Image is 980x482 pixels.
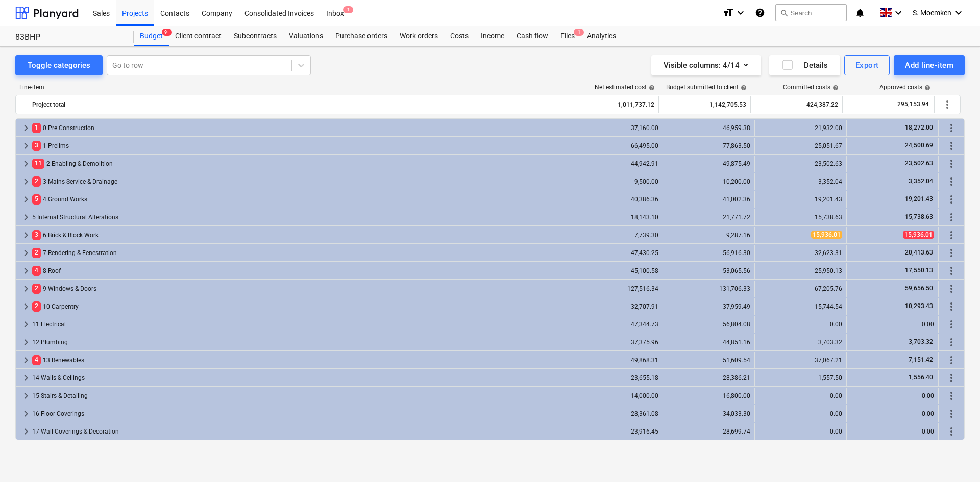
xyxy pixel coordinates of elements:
[575,267,658,274] div: 45,100.58
[20,122,32,134] span: keyboard_arrow_right
[329,26,394,46] a: Purchase orders
[759,214,842,221] div: 15,738.63
[667,214,750,221] div: 21,771.72
[664,59,749,72] div: Visible columns : 4/14
[896,100,930,109] span: 295,153.94
[945,158,958,170] span: More actions
[739,85,747,91] span: help
[20,247,32,259] span: keyboard_arrow_right
[32,370,567,386] div: 14 Walls & Ceilings
[667,196,750,203] div: 41,002.36
[759,267,842,274] div: 25,950.13
[20,229,32,241] span: keyboard_arrow_right
[851,428,934,435] div: 0.00
[32,96,562,113] div: Project total
[755,7,765,19] i: Knowledge base
[780,9,788,17] span: search
[904,302,934,310] span: 10,293.43
[775,4,847,21] button: Search
[32,209,567,225] div: 5 Internal Structural Alterations
[945,283,958,295] span: More actions
[855,7,865,19] i: notifications
[475,26,510,46] a: Income
[32,263,567,279] div: 8 Roof
[20,158,32,170] span: keyboard_arrow_right
[759,285,842,292] div: 67,205.76
[32,173,567,190] div: 3 Mains Service & Drainage
[575,214,658,221] div: 18,143.10
[905,59,953,72] div: Add line-item
[575,410,658,417] div: 28,361.08
[575,357,658,364] div: 49,868.31
[20,283,32,295] span: keyboard_arrow_right
[575,428,658,435] div: 23,916.45
[667,303,750,310] div: 37,959.49
[904,213,934,220] span: 15,738.63
[20,175,32,188] span: keyboard_arrow_right
[667,124,750,132] div: 46,959.38
[851,410,934,417] div: 0.00
[759,124,842,132] div: 21,932.00
[15,32,121,43] div: 83BHP
[575,249,658,257] div: 47,430.25
[945,390,958,402] span: More actions
[759,339,842,346] div: 3,703.32
[945,372,958,384] span: More actions
[667,178,750,185] div: 10,200.00
[32,334,567,350] div: 12 Plumbing
[851,392,934,399] div: 0.00
[32,176,41,186] span: 2
[32,316,567,333] div: 11 Electrical
[32,248,41,258] span: 2
[575,124,658,132] div: 37,160.00
[904,160,934,167] span: 23,502.63
[575,285,658,292] div: 127,516.34
[20,372,32,384] span: keyboard_arrow_right
[32,245,567,261] div: 7 Rendering & Fenestration
[32,159,44,168] span: 11
[343,6,353,13] span: 1
[32,281,567,297] div: 9 Windows & Doors
[667,321,750,328] div: 56,804.08
[647,85,655,91] span: help
[32,405,567,422] div: 16 Floor Coverings
[32,352,567,368] div: 13 Renewables
[20,211,32,223] span: keyboard_arrow_right
[510,26,554,46] div: Cash flow
[32,284,41,293] span: 2
[20,336,32,348] span: keyboard_arrow_right
[162,29,172,36] span: 9+
[667,374,750,382] div: 28,386.21
[945,193,958,206] span: More actions
[228,26,283,46] div: Subcontracts
[32,423,567,440] div: 17 Wall Coverings & Decoration
[667,160,750,167] div: 49,875.49
[554,26,581,46] div: Files
[32,156,567,172] div: 2 Enabling & Demolition
[844,55,890,75] button: Export
[945,229,958,241] span: More actions
[759,160,842,167] div: 23,502.63
[169,26,228,46] a: Client contract
[945,247,958,259] span: More actions
[575,374,658,382] div: 23,655.18
[575,392,658,399] div: 14,000.00
[929,433,980,482] iframe: Chat Widget
[20,300,32,313] span: keyboard_arrow_right
[575,178,658,185] div: 9,500.00
[945,122,958,134] span: More actions
[922,85,930,91] span: help
[952,7,965,19] i: keyboard_arrow_down
[581,26,622,46] a: Analytics
[575,196,658,203] div: 40,386.36
[759,249,842,257] div: 32,623.31
[32,230,41,240] span: 3
[667,339,750,346] div: 44,851.16
[667,267,750,274] div: 53,065.56
[759,196,842,203] div: 19,201.43
[283,26,329,46] a: Valuations
[667,428,750,435] div: 28,699.74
